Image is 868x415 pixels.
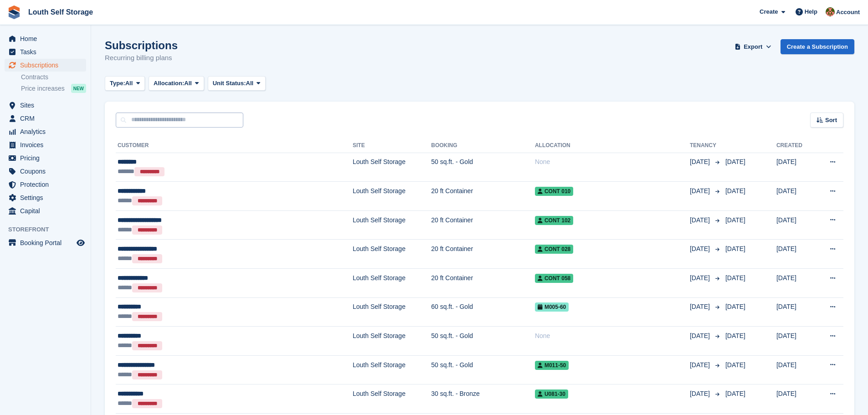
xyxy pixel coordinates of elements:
span: [DATE] [725,303,745,310]
a: menu [5,112,86,125]
span: Settings [20,191,75,204]
span: U081-30 [535,389,568,399]
span: Pricing [20,152,75,164]
th: Customer [116,138,353,153]
span: Storefront [8,225,91,234]
td: 60 sq.ft. - Gold [431,297,535,327]
td: 50 sq.ft. - Gold [431,327,535,356]
button: Export [733,39,773,54]
td: 20 ft Container [431,182,535,211]
span: [DATE] [690,215,712,225]
td: 50 sq.ft. - Gold [431,355,535,384]
span: [DATE] [725,158,745,165]
h1: Subscriptions [105,39,178,51]
td: Louth Self Storage [353,240,431,269]
a: menu [5,99,86,112]
span: [DATE] [725,245,745,252]
td: [DATE] [776,182,815,211]
span: Export [744,42,762,51]
td: Louth Self Storage [353,297,431,327]
span: Home [20,32,75,45]
span: [DATE] [725,390,745,397]
span: [DATE] [690,360,712,370]
a: menu [5,138,86,151]
span: [DATE] [690,302,712,312]
span: M005-60 [535,302,569,312]
a: Create a Subscription [781,39,854,54]
th: Site [353,138,431,153]
span: [DATE] [690,244,712,254]
span: [DATE] [725,216,745,224]
td: [DATE] [776,240,815,269]
td: [DATE] [776,210,815,240]
span: Cont 058 [535,274,573,283]
span: Account [836,8,860,17]
span: [DATE] [690,273,712,283]
button: Type: All [105,76,145,91]
span: All [125,79,133,88]
td: [DATE] [776,269,815,298]
span: Tasks [20,46,75,58]
td: Louth Self Storage [353,355,431,384]
button: Allocation: All [149,76,204,91]
div: NEW [71,84,86,93]
span: Help [805,7,817,16]
span: Analytics [20,125,75,138]
th: Allocation [535,138,690,153]
span: Invoices [20,138,75,151]
td: Louth Self Storage [353,384,431,414]
a: menu [5,46,86,58]
span: M011-50 [535,361,569,370]
a: menu [5,125,86,138]
a: menu [5,165,86,178]
span: Capital [20,205,75,217]
td: [DATE] [776,384,815,414]
td: Louth Self Storage [353,182,431,211]
a: menu [5,178,86,191]
td: Louth Self Storage [353,327,431,356]
span: Cont 028 [535,245,573,254]
span: Price increases [21,84,65,93]
span: Create [760,7,778,16]
a: menu [5,205,86,217]
span: CRM [20,112,75,125]
span: [DATE] [690,331,712,341]
span: Unit Status: [213,79,246,88]
td: 30 sq.ft. - Bronze [431,384,535,414]
td: [DATE] [776,297,815,327]
td: 50 sq.ft. - Gold [431,153,535,182]
td: 20 ft Container [431,240,535,269]
span: Cont 102 [535,216,573,225]
span: [DATE] [725,274,745,282]
span: All [246,79,254,88]
th: Created [776,138,815,153]
span: Allocation: [154,79,184,88]
div: None [535,157,690,167]
td: [DATE] [776,355,815,384]
a: menu [5,191,86,204]
span: Sort [825,116,837,125]
a: Preview store [75,237,86,248]
img: stora-icon-8386f47178a22dfd0bd8f6a31ec36ba5ce8667c1dd55bd0f319d3a0aa187defe.svg [7,5,21,19]
td: Louth Self Storage [353,269,431,298]
a: menu [5,32,86,45]
span: [DATE] [690,186,712,196]
p: Recurring billing plans [105,53,178,63]
span: Booking Portal [20,236,75,249]
span: [DATE] [725,187,745,195]
span: [DATE] [725,361,745,369]
span: [DATE] [725,332,745,339]
span: [DATE] [690,389,712,399]
a: menu [5,236,86,249]
img: Andy Smith [826,7,835,16]
td: Louth Self Storage [353,210,431,240]
a: menu [5,59,86,72]
div: None [535,331,690,341]
a: Price increases NEW [21,83,86,93]
span: All [184,79,192,88]
th: Booking [431,138,535,153]
span: Coupons [20,165,75,178]
span: [DATE] [690,157,712,167]
a: Contracts [21,73,86,82]
td: Louth Self Storage [353,153,431,182]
